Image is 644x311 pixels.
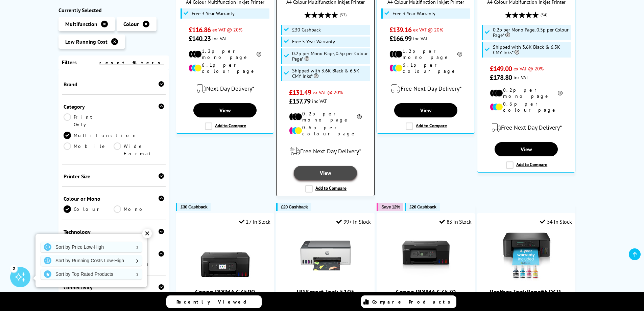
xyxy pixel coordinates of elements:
[166,295,262,308] a: Recently Viewed
[189,48,261,60] li: 1.2p per mono page
[336,218,371,225] div: 99+ In Stock
[396,288,456,305] a: Canon PIXMA G3570 MegaTank
[200,275,251,282] a: Canon PIXMA G3590 MegaTank
[176,299,253,305] span: Recently Viewed
[514,74,528,81] span: inc VAT
[490,64,512,73] span: £149.00
[280,142,371,161] div: modal_delivery
[64,142,114,157] a: Mobile
[64,228,164,235] div: Technology
[493,27,569,38] span: 0.2p per Mono Page, 0.5p per Colour Page*
[377,203,403,211] button: Save 12%
[381,204,400,209] span: Save 12%
[501,230,552,281] img: Brother TankBenefit DCP-T580DW
[292,68,368,79] span: Shipped with 3.6K Black & 6.5K CMY Inks*
[65,38,108,45] span: Low Running Cost
[340,8,347,21] span: (33)
[372,299,454,305] span: Compare Products
[62,59,77,66] span: Filters
[64,195,164,202] div: Colour or Mono
[294,166,357,180] a: View
[389,34,411,43] span: £166.99
[389,62,462,74] li: 6.1p per colour page
[41,242,142,252] a: Sort by Price Low-High
[413,35,428,42] span: inc VAT
[439,218,471,225] div: 83 In Stock
[300,230,351,281] img: HP Smart Tank 5105
[64,81,164,88] div: Brand
[289,97,310,106] span: £157.79
[64,103,164,110] div: Category
[58,7,169,14] div: Currently Selected
[181,204,207,209] span: £30 Cashback
[493,44,569,55] span: Shipped with 3.6K Black & 6.5K CMY Inks*
[205,123,246,130] label: Add to Compare
[276,203,311,211] button: £20 Cashback
[189,62,261,74] li: 6.1p per colour page
[506,161,547,169] label: Add to Compare
[313,89,343,95] span: ex VAT @ 20%
[413,26,443,33] span: ex VAT @ 20%
[123,21,139,27] span: Colour
[193,103,256,117] a: View
[312,98,327,104] span: inc VAT
[64,284,164,291] div: Connectivity
[490,288,563,305] a: Brother TankBenefit DCP-T580DW
[212,26,242,33] span: ex VAT @ 20%
[405,203,439,211] button: £20 Cashback
[176,203,211,211] button: £30 Cashback
[189,25,211,34] span: £116.86
[289,111,362,123] li: 0.2p per mono page
[289,88,311,97] span: £131.49
[389,25,411,34] span: £139.16
[41,255,142,266] a: Sort by Running Costs Low-High
[195,288,255,305] a: Canon PIXMA G3590 MegaTank
[380,79,471,98] div: modal_delivery
[292,27,321,32] span: £30 Cashback
[495,142,557,156] a: View
[212,35,227,42] span: inc VAT
[481,118,572,137] div: modal_delivery
[490,101,563,113] li: 0.6p per colour page
[64,205,114,213] a: Colour
[409,204,436,209] span: £20 Cashback
[292,51,368,62] span: 0.2p per Mono Page, 0.5p per Colour Page*
[192,11,235,16] span: Free 3 Year Warranty
[541,8,547,21] span: (34)
[490,73,512,82] span: £178.80
[289,125,362,137] li: 0.6p per colour page
[292,39,335,44] span: Free 5 Year Warranty
[99,60,164,66] a: reset filters
[490,87,563,99] li: 0.2p per mono page
[64,113,114,128] a: Print Only
[281,204,308,209] span: £20 Cashback
[114,205,164,213] a: Mono
[65,21,97,27] span: Multifunction
[41,269,142,280] a: Sort by Top Rated Products
[514,65,544,72] span: ex VAT @ 20%
[64,173,164,180] div: Printer Size
[239,218,270,225] div: 27 In Stock
[401,230,451,281] img: Canon PIXMA G3570 MegaTank
[501,275,552,282] a: Brother TankBenefit DCP-T580DW
[180,79,270,98] div: modal_delivery
[300,275,351,282] a: HP Smart Tank 5105
[10,265,18,272] div: 2
[305,185,347,193] label: Add to Compare
[361,295,456,308] a: Compare Products
[401,275,451,282] a: Canon PIXMA G3570 MegaTank
[64,132,137,139] a: Multifunction
[392,11,435,16] span: Free 3 Year Warranty
[389,48,462,60] li: 1.2p per mono page
[114,142,164,157] a: Wide Format
[406,123,447,130] label: Add to Compare
[394,103,457,117] a: View
[200,230,251,281] img: Canon PIXMA G3590 MegaTank
[296,288,355,296] a: HP Smart Tank 5105
[540,218,572,225] div: 54 In Stock
[189,34,211,43] span: £140.23
[142,229,152,238] div: ✕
